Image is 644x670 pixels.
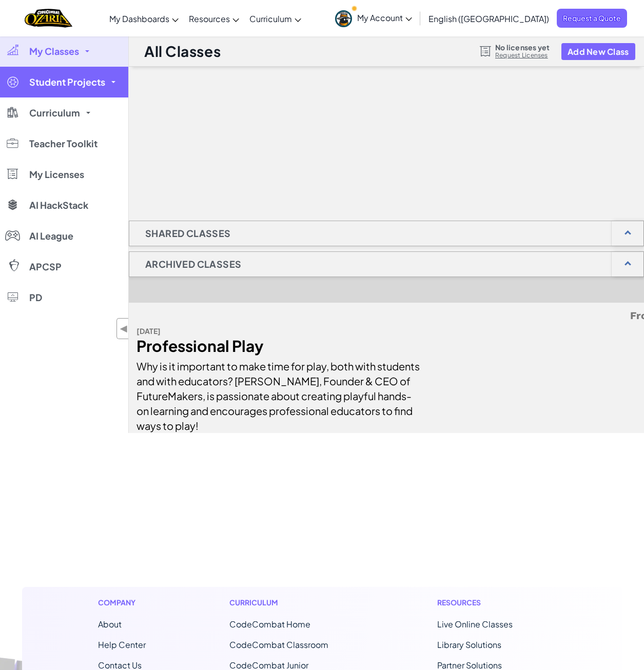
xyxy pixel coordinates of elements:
span: No licenses yet [495,43,550,51]
a: About [98,619,122,629]
img: avatar [335,10,352,27]
h1: Archived Classes [129,251,257,277]
span: Teacher Toolkit [29,139,97,148]
a: Ozaria by CodeCombat logo [25,8,72,29]
span: Curriculum [249,13,292,24]
span: My Dashboards [109,13,169,24]
a: Request a Quote [557,9,627,28]
div: [DATE] [136,324,421,339]
span: AI League [29,231,73,241]
a: Library Solutions [437,639,501,650]
div: Professional Play [136,339,421,353]
h1: Shared Classes [129,221,247,246]
a: Curriculum [244,5,306,32]
h1: Curriculum [229,597,354,608]
span: English ([GEOGRAPHIC_DATA]) [428,13,549,24]
span: Resources [189,13,230,24]
span: Curriculum [29,108,80,117]
img: Home [25,8,72,29]
span: My Account [357,12,412,23]
span: CodeCombat Home [229,619,310,629]
a: Resources [184,5,244,32]
span: Student Projects [29,77,105,87]
a: My Account [330,2,417,34]
h1: Company [98,597,146,608]
span: ◀ [120,321,128,336]
a: CodeCombat Classroom [229,639,328,650]
h1: All Classes [144,42,221,61]
span: My Licenses [29,170,84,179]
a: Live Online Classes [437,619,513,629]
button: Add New Class [561,43,635,60]
h1: Resources [437,597,547,608]
div: Why is it important to make time for play, both with students and with educators? [PERSON_NAME], ... [136,353,421,433]
span: AI HackStack [29,201,88,210]
a: Help Center [98,639,146,650]
a: Request Licenses [495,51,550,60]
a: English ([GEOGRAPHIC_DATA]) [423,5,554,32]
a: My Dashboards [104,5,184,32]
span: My Classes [29,47,79,56]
